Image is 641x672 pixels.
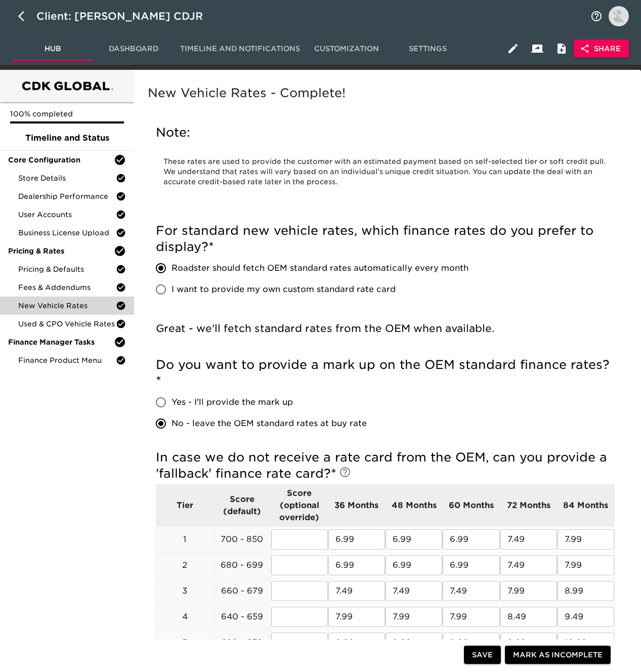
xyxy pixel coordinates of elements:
[172,262,468,274] span: Roadster should fetch OEM standard rates automatically every month
[393,43,462,55] span: Settings
[156,637,213,649] p: 5
[156,322,494,334] span: Great - we'll fetch standard rates from the OEM when available.
[156,585,213,597] p: 3
[558,499,614,512] p: 84 Months
[501,36,525,61] button: Edit Hub
[156,611,213,623] p: 4
[213,559,270,571] p: 680 - 699
[18,43,87,55] span: Hub
[172,417,367,430] span: No - leave the OEM standard rates at buy rate
[505,646,611,664] button: Mark as Incomplete
[213,585,270,597] p: 660 - 679
[271,487,328,524] p: Score (optional override)
[156,533,213,545] p: 1
[18,191,116,201] span: Dealership Performance
[472,649,493,661] span: Save
[163,157,608,186] span: These rates are used to provide the customer with an estimated payment based on self-selected tie...
[18,282,116,292] span: Fees & Addendums
[180,43,300,55] span: Timeline and Notifications
[386,499,442,512] p: 48 Months
[549,36,574,61] button: Internal Notes and Comments
[156,499,213,512] p: Tier
[213,637,270,649] p: 620 - 639
[156,449,615,482] h5: In case we do not receive a rate card from the OEM, can you provide a 'fallback' finance rate card?
[18,319,116,329] span: Used & CPO Vehicle Rates
[156,559,213,571] p: 2
[156,124,615,141] h5: Note:
[574,39,629,58] button: Share
[172,396,293,408] span: Yes - I'll provide the mark up
[513,649,603,661] span: Mark as Incomplete
[312,43,381,55] span: Customization
[464,646,501,664] button: Save
[582,43,621,55] span: Share
[8,132,126,144] span: Timeline and Status
[36,8,217,24] div: Client: [PERSON_NAME] CDJR
[18,264,116,274] span: Pricing & Defaults
[10,109,124,119] p: 100% completed
[18,209,116,220] span: User Accounts
[172,283,396,296] span: I want to provide my own custom standard rate card
[18,173,116,183] span: Store Details
[8,337,114,347] span: Finance Manager Tasks
[213,533,270,545] p: 700 - 850
[213,611,270,623] p: 640 - 659
[18,355,116,365] span: Finance Product Menu
[156,357,615,389] h5: Do you want to provide a mark up on the OEM standard finance rates?
[609,6,629,26] img: Profile
[8,155,114,165] span: Core Configuration
[156,223,615,255] h5: For standard new vehicle rates, which finance rates do you prefer to display?
[213,493,270,518] p: Score (default)
[500,499,557,512] p: 72 Months
[525,36,549,61] button: Client View
[99,43,168,55] span: Dashboard
[584,4,609,28] button: notifications
[328,499,385,512] p: 36 Months
[18,228,116,238] span: Business License Upload
[148,85,623,101] h5: New Vehicle Rates - Complete!
[8,246,114,256] span: Pricing & Rates
[443,499,499,512] p: 60 Months
[18,301,116,311] span: New Vehicle Rates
